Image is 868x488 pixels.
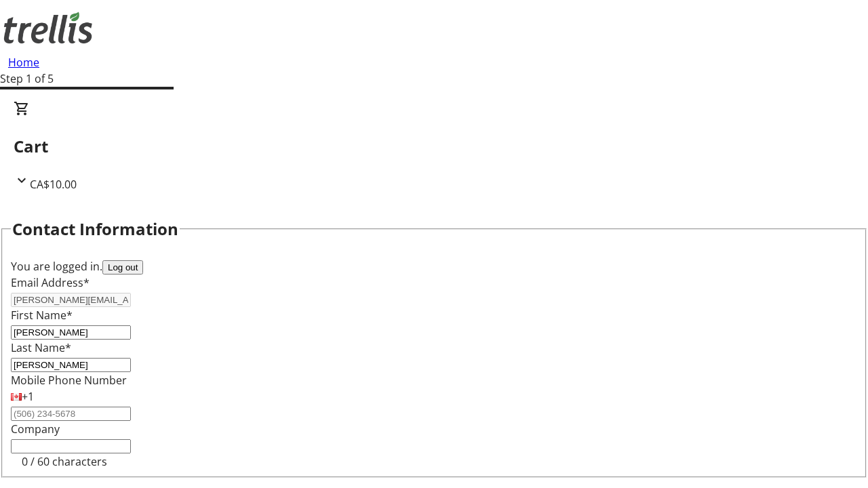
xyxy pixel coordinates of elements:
div: CartCA$10.00 [14,100,854,192]
label: Mobile Phone Number [11,373,127,388]
h2: Cart [14,134,854,159]
label: Email Address* [11,275,90,290]
button: Log out [102,260,143,274]
tr-character-limit: 0 / 60 characters [22,454,107,469]
div: You are logged in. [11,258,857,274]
span: CA$10.00 [30,177,77,192]
label: Company [11,422,60,436]
label: Last Name* [11,340,71,355]
label: First Name* [11,308,73,323]
h2: Contact Information [12,217,178,241]
input: (506) 234-5678 [11,407,131,421]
